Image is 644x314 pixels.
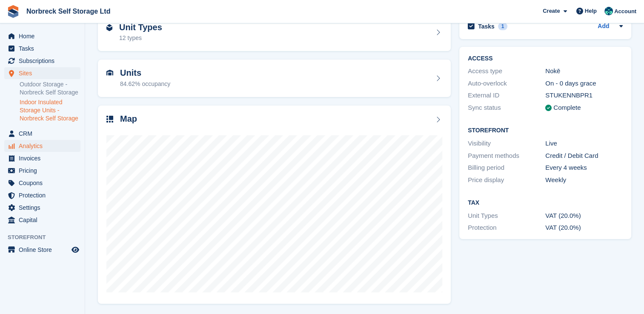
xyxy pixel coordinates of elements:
[19,244,70,256] span: Online Store
[553,103,581,113] div: Complete
[4,177,80,189] a: menu
[106,70,113,76] img: unit-icn-7be61d7bf1b0ce9d3e12c5938cc71ed9869f7b940bace4675aadf7bd6d80202e.svg
[19,214,70,226] span: Capital
[545,223,623,233] div: VAT (20.0%)
[4,128,80,140] a: menu
[4,214,80,226] a: menu
[70,245,80,255] a: Preview store
[604,7,613,15] img: Sally King
[4,165,80,177] a: menu
[545,151,623,161] div: Credit / Debit Card
[120,80,170,88] div: 84.62% occupancy
[468,79,545,88] div: Auto-overlock
[19,30,70,42] span: Home
[4,67,80,79] a: menu
[19,165,70,177] span: Pricing
[19,177,70,189] span: Coupons
[19,43,70,54] span: Tasks
[545,175,623,185] div: Weekly
[468,163,545,173] div: Billing period
[468,55,623,62] h2: ACCESS
[120,68,170,78] h2: Units
[19,55,70,67] span: Subscriptions
[468,91,545,100] div: External ID
[7,5,20,18] img: stora-icon-8386f47178a22dfd0bd8f6a31ec36ba5ce8667c1dd55bd0f319d3a0aa187defe.svg
[4,152,80,164] a: menu
[468,139,545,148] div: Visibility
[4,140,80,152] a: menu
[585,7,597,15] span: Help
[478,23,495,30] h2: Tasks
[545,211,623,221] div: VAT (20.0%)
[545,66,623,76] div: Nokē
[19,67,70,79] span: Sites
[468,127,623,134] h2: Storefront
[119,23,162,32] h2: Unit Types
[468,66,545,76] div: Access type
[543,7,560,15] span: Create
[19,140,70,152] span: Analytics
[19,128,70,140] span: CRM
[614,7,636,16] span: Account
[498,23,508,30] div: 1
[20,98,80,123] a: Indoor Insulated Storage Units - Norbreck Self Storage
[468,151,545,161] div: Payment methods
[4,189,80,201] a: menu
[4,43,80,54] a: menu
[468,211,545,221] div: Unit Types
[19,189,70,201] span: Protection
[8,233,85,242] span: Storefront
[545,139,623,148] div: Live
[468,223,545,233] div: Protection
[4,244,80,256] a: menu
[98,60,451,97] a: Units 84.62% occupancy
[545,91,623,100] div: STUKENNBPR1
[106,24,112,31] img: unit-type-icn-2b2737a686de81e16bb02015468b77c625bbabd49415b5ef34ead5e3b44a266d.svg
[19,152,70,164] span: Invoices
[19,202,70,214] span: Settings
[545,163,623,173] div: Every 4 weeks
[20,80,80,97] a: Outdoor Storage - Norbreck Self Storage
[4,30,80,42] a: menu
[98,106,451,304] a: Map
[4,202,80,214] a: menu
[106,116,113,123] img: map-icn-33ee37083ee616e46c38cad1a60f524a97daa1e2b2c8c0bc3eb3415660979fc1.svg
[468,175,545,185] div: Price display
[468,200,623,206] h2: Tax
[23,4,114,18] a: Norbreck Self Storage Ltd
[598,22,609,31] a: Add
[98,14,451,51] a: Unit Types 12 types
[120,114,137,124] h2: Map
[4,55,80,67] a: menu
[119,34,162,43] div: 12 types
[545,79,623,88] div: On - 0 days grace
[468,103,545,113] div: Sync status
